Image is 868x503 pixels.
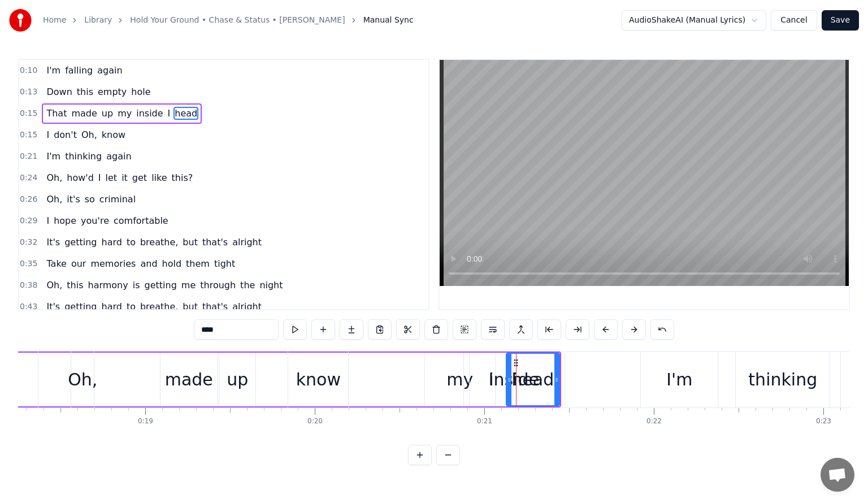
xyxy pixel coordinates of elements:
[45,64,62,77] span: I'm
[45,236,61,249] span: It's
[97,171,102,184] span: I
[138,417,153,426] div: 0:19
[180,279,197,292] span: me
[511,367,554,392] div: head
[363,15,414,26] span: Manual Sync
[98,193,137,206] span: criminal
[80,214,110,227] span: you're
[101,128,127,141] span: know
[446,367,473,392] div: my
[101,107,114,120] span: up
[135,107,164,120] span: inside
[45,107,68,120] span: That
[130,15,345,26] a: Hold Your Ground • Chase & Status • [PERSON_NAME]
[161,257,183,270] span: hold
[20,258,37,270] span: 0:35
[20,129,37,141] span: 0:15
[666,367,692,392] div: I'm
[201,300,229,313] span: that's
[66,193,81,206] span: it's
[112,214,170,227] span: comfortable
[150,171,168,184] span: like
[20,215,37,227] span: 0:29
[131,171,148,184] span: get
[66,279,84,292] span: this
[20,108,37,119] span: 0:15
[70,107,98,120] span: made
[821,458,854,492] div: Open chat
[489,367,494,392] div: I
[20,172,37,184] span: 0:24
[125,236,137,249] span: to
[20,237,37,248] span: 0:32
[68,367,97,392] div: Oh,
[20,194,37,205] span: 0:26
[132,279,141,292] span: is
[89,257,137,270] span: memories
[20,301,37,313] span: 0:43
[646,417,662,426] div: 0:22
[167,107,172,120] span: I
[258,279,284,292] span: night
[84,193,96,206] span: so
[53,214,77,227] span: hope
[45,128,50,141] span: I
[20,151,37,162] span: 0:21
[199,279,237,292] span: through
[100,236,123,249] span: hard
[181,300,199,313] span: but
[80,128,98,141] span: Oh,
[748,367,817,392] div: thinking
[45,171,63,184] span: Oh,
[84,15,112,26] a: Library
[20,65,37,76] span: 0:10
[771,10,817,31] button: Cancel
[139,236,179,249] span: breathe,
[43,15,66,26] a: Home
[53,128,78,141] span: don't
[105,171,119,184] span: let
[231,300,263,313] span: alright
[96,64,123,77] span: again
[130,85,151,98] span: hole
[86,279,129,292] span: harmony
[100,300,123,313] span: hard
[296,367,341,392] div: know
[139,300,179,313] span: breathe,
[116,107,133,120] span: my
[120,171,129,184] span: it
[64,64,94,77] span: falling
[171,171,194,184] span: this?
[20,86,37,98] span: 0:13
[45,150,62,163] span: I'm
[477,417,492,426] div: 0:21
[43,15,414,26] nav: breadcrumb
[63,236,98,249] span: getting
[185,257,211,270] span: them
[76,85,94,98] span: this
[97,85,128,98] span: empty
[45,193,63,206] span: Oh,
[63,300,98,313] span: getting
[181,236,199,249] span: but
[125,300,137,313] span: to
[64,150,103,163] span: thinking
[66,171,95,184] span: how'd
[20,280,37,291] span: 0:38
[45,300,61,313] span: It's
[45,85,73,98] span: Down
[144,279,178,292] span: getting
[45,257,67,270] span: Take
[816,417,831,426] div: 0:23
[173,107,198,120] span: head
[139,257,158,270] span: and
[9,9,32,32] img: youka
[213,257,236,270] span: tight
[231,236,263,249] span: alright
[239,279,256,292] span: the
[45,279,63,292] span: Oh,
[45,214,50,227] span: I
[105,150,132,163] span: again
[201,236,229,249] span: that's
[70,257,88,270] span: our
